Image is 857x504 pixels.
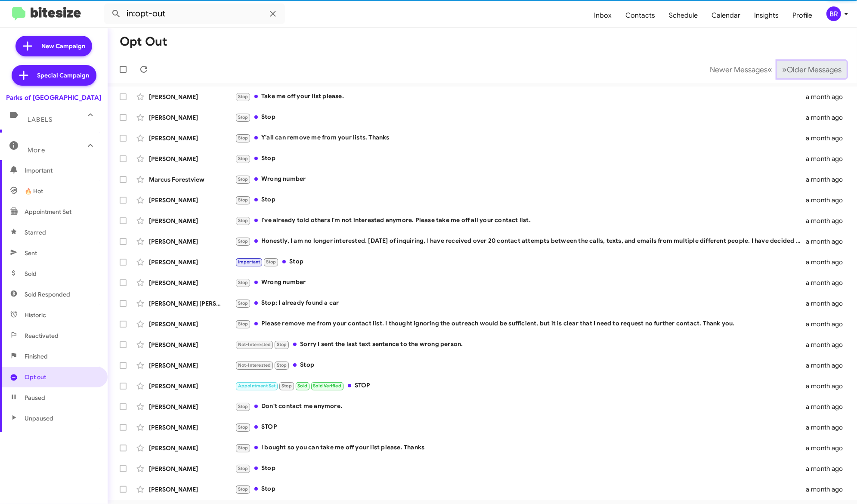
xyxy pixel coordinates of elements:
[25,269,37,278] span: Sold
[277,362,287,368] span: Stop
[235,381,806,391] div: STOP
[235,464,806,473] div: Stop
[235,278,806,288] div: Wrong number
[235,443,806,453] div: I bought so you can take me off your list please. Thanks
[235,133,806,143] div: Y'all can remove me from your lists. Thanks
[297,383,307,389] span: Sold
[282,383,292,389] span: Stop
[238,94,248,99] span: Stop
[238,114,248,120] span: Stop
[25,393,45,402] span: Paused
[806,361,850,370] div: a month ago
[25,249,37,257] span: Sent
[806,340,850,349] div: a month ago
[41,42,85,50] span: New Campaign
[28,146,45,154] span: More
[149,464,235,473] div: [PERSON_NAME]
[806,382,850,390] div: a month ago
[235,484,806,494] div: Stop
[767,64,772,75] span: «
[25,311,46,319] span: Historic
[25,352,48,361] span: Finished
[235,195,806,205] div: Stop
[806,278,850,287] div: a month ago
[238,445,248,451] span: Stop
[819,6,848,21] button: BR
[238,342,271,347] span: Not-Interested
[710,65,767,74] span: Newer Messages
[235,298,806,308] div: Stop; I already found a car
[619,3,662,28] span: Contacts
[235,154,806,164] div: Stop
[235,112,806,122] div: Stop
[149,278,235,287] div: [PERSON_NAME]
[25,331,59,340] span: Reactivated
[149,423,235,432] div: [PERSON_NAME]
[149,237,235,246] div: [PERSON_NAME]
[104,3,285,24] input: Search
[782,64,787,75] span: »
[238,466,248,471] span: Stop
[120,35,167,49] h1: Opt Out
[6,93,102,102] div: Parks of [GEOGRAPHIC_DATA]
[806,423,850,432] div: a month ago
[238,238,248,244] span: Stop
[235,402,806,411] div: Don't contact me anymore.
[25,290,70,299] span: Sold Responded
[235,340,806,349] div: Sorry I sent the last text sentence to the wrong person.
[149,485,235,494] div: [PERSON_NAME]
[149,361,235,370] div: [PERSON_NAME]
[826,6,841,21] div: BR
[28,116,53,124] span: Labels
[806,485,850,494] div: a month ago
[705,3,747,28] a: Calendar
[238,197,248,203] span: Stop
[705,61,847,78] nav: Page navigation example
[149,382,235,390] div: [PERSON_NAME]
[235,319,806,329] div: Please remove me from your contact list. I thought ignoring the outreach would be sufficient, but...
[806,134,850,142] div: a month ago
[149,196,235,204] div: [PERSON_NAME]
[806,237,850,246] div: a month ago
[25,207,71,216] span: Appointment Set
[25,166,98,175] span: Important
[806,216,850,225] div: a month ago
[786,3,819,28] a: Profile
[238,362,271,368] span: Not-Interested
[238,176,248,182] span: Stop
[149,155,235,163] div: [PERSON_NAME]
[747,3,786,28] a: Insights
[662,3,705,28] a: Schedule
[238,383,276,389] span: Appointment Set
[313,383,341,389] span: Sold Verified
[806,258,850,266] div: a month ago
[266,259,276,265] span: Stop
[15,36,92,56] a: New Campaign
[238,218,248,223] span: Stop
[806,175,850,184] div: a month ago
[235,174,806,184] div: Wrong number
[25,373,46,381] span: Opt out
[238,321,248,327] span: Stop
[787,65,842,74] span: Older Messages
[777,61,847,78] button: Next
[238,259,260,265] span: Important
[238,156,248,161] span: Stop
[235,257,806,267] div: Stop
[149,216,235,225] div: [PERSON_NAME]
[12,65,96,86] a: Special Campaign
[149,175,235,184] div: Marcus Forestview
[806,299,850,308] div: a month ago
[149,402,235,411] div: [PERSON_NAME]
[25,414,53,423] span: Unpaused
[149,93,235,101] div: [PERSON_NAME]
[806,93,850,101] div: a month ago
[149,113,235,122] div: [PERSON_NAME]
[235,360,806,370] div: Stop
[149,320,235,328] div: [PERSON_NAME]
[235,92,806,102] div: Take me off your list please.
